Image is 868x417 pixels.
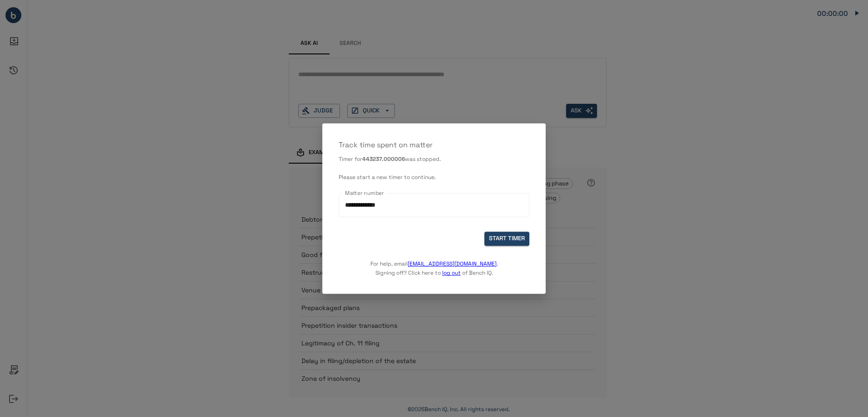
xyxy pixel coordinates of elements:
p: Track time spent on matter [339,140,529,150]
a: log out [442,269,461,276]
b: 443237.000006 [362,155,405,163]
a: [EMAIL_ADDRESS][DOMAIN_NAME] [408,260,497,267]
span: was stopped. [405,155,441,163]
label: Matter number [345,189,384,197]
span: Timer for [339,155,362,163]
span: Please start a new timer to continue. [339,174,436,181]
p: For help, email . Signing off? Click here to of Bench IQ. [370,246,498,277]
button: START TIMER [484,232,529,246]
